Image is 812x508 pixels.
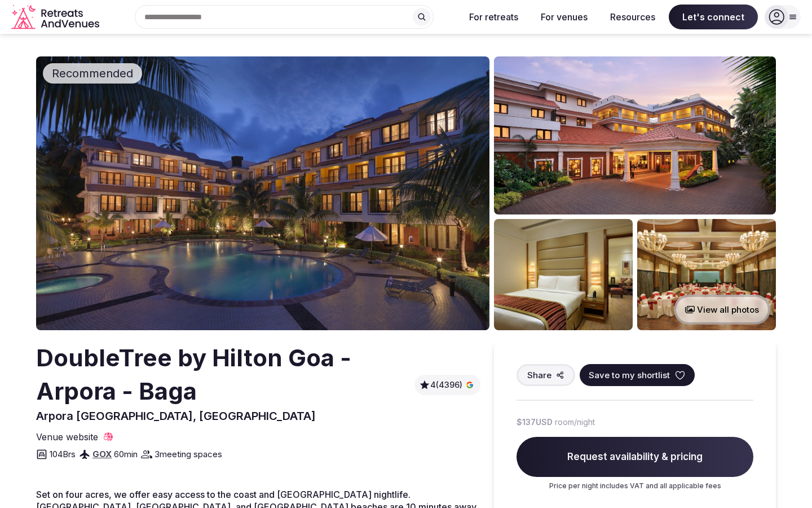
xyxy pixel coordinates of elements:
[669,5,758,29] span: Let's connect
[674,295,770,325] button: View all photos
[47,65,138,81] span: Recommended
[36,341,410,408] h2: DoubleTree by Hilton Goa - Arpora - Baga
[494,219,633,330] img: Venue gallery photo
[92,449,112,459] a: GOX
[589,369,670,381] span: Save to my shortlist
[601,5,664,29] button: Resources
[430,379,462,391] span: 4 (4396)
[419,379,476,391] button: 4(4396)
[36,431,114,443] a: Venue website
[50,448,76,460] span: 104 Brs
[36,431,98,443] span: Venue website
[527,369,551,381] span: Share
[517,417,553,428] span: $137 USD
[555,417,595,428] span: room/night
[637,219,776,330] img: Venue gallery photo
[155,448,222,460] span: 3 meeting spaces
[494,56,776,214] img: Venue gallery photo
[43,63,142,84] div: Recommended
[580,364,695,386] button: Save to my shortlist
[460,5,527,29] button: For retreats
[36,409,316,423] span: Arpora [GEOGRAPHIC_DATA], [GEOGRAPHIC_DATA]
[11,5,101,30] a: Visit the homepage
[36,56,489,330] img: Venue cover photo
[517,364,575,386] button: Share
[114,448,138,460] span: 60 min
[11,5,101,30] svg: Retreats and Venues company logo
[517,481,753,491] p: Price per night includes VAT and all applicable fees
[532,5,597,29] button: For venues
[517,437,753,478] span: Request availability & pricing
